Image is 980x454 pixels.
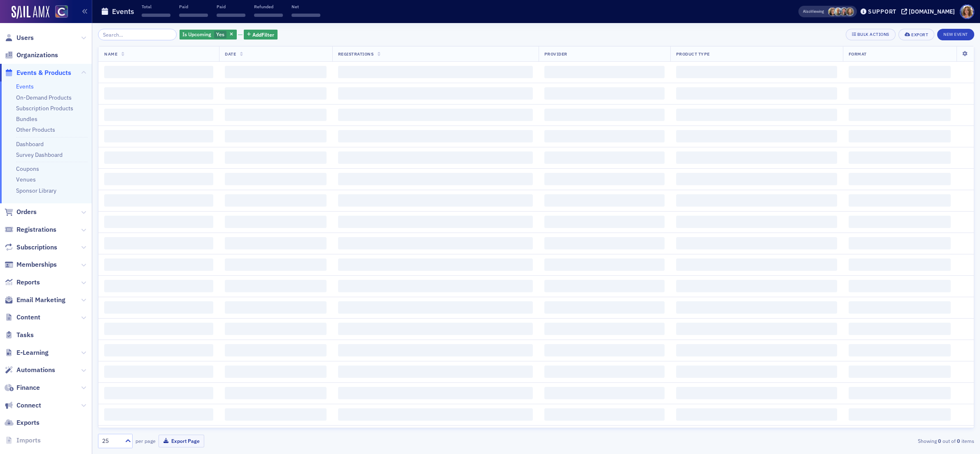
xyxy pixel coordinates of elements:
span: ‌ [338,344,533,356]
a: Venues [16,176,36,183]
span: ‌ [849,66,951,78]
a: Content [5,313,40,322]
button: [DOMAIN_NAME] [901,9,958,14]
span: ‌ [544,323,665,335]
span: ‌ [676,216,837,228]
span: Product Type [676,51,710,57]
span: ‌ [225,194,326,207]
span: Subscriptions [16,243,57,252]
span: ‌ [292,14,320,17]
a: E-Learning [5,348,49,357]
span: Events & Products [16,68,71,77]
span: Format [849,51,867,57]
span: ‌ [338,237,533,249]
span: ‌ [104,323,213,335]
span: ‌ [225,130,326,142]
span: ‌ [142,14,170,17]
span: ‌ [225,323,326,335]
span: Reports [16,278,40,287]
span: ‌ [676,66,837,78]
a: Automations [5,366,55,375]
span: ‌ [225,301,326,314]
p: Net [292,4,320,9]
a: Finance [5,383,40,392]
span: ‌ [849,280,951,292]
span: ‌ [104,109,213,121]
span: ‌ [104,387,213,399]
span: Email Marketing [16,296,65,305]
a: Bundles [16,115,37,123]
span: ‌ [676,387,837,399]
span: ‌ [104,366,213,378]
a: Reports [5,278,40,287]
span: Automations [16,366,55,375]
span: ‌ [104,151,213,164]
img: SailAMX [12,6,49,19]
span: ‌ [104,194,213,207]
span: ‌ [338,323,533,335]
span: Lauren Standiford [828,7,837,16]
span: ‌ [676,194,837,207]
span: ‌ [676,87,837,100]
span: ‌ [104,258,213,271]
span: E-Learning [16,348,49,357]
span: ‌ [849,87,951,100]
span: ‌ [544,66,665,78]
span: Yes [216,31,224,37]
img: SailAMX [55,5,68,18]
span: ‌ [676,280,837,292]
span: ‌ [544,237,665,249]
span: ‌ [544,87,665,100]
span: ‌ [544,130,665,142]
span: ‌ [225,173,326,185]
span: ‌ [104,408,213,421]
span: ‌ [338,408,533,421]
span: ‌ [544,280,665,292]
span: Users [16,33,34,42]
strong: 0 [937,437,943,445]
a: Events [16,83,34,90]
span: ‌ [225,151,326,164]
div: [DOMAIN_NAME] [909,8,955,15]
a: Subscription Products [16,105,73,112]
span: ‌ [338,87,533,100]
span: ‌ [849,301,951,314]
div: 25 [102,437,120,445]
a: Dashboard [16,140,44,148]
span: ‌ [544,387,665,399]
a: Exports [5,418,40,427]
span: ‌ [544,151,665,164]
span: ‌ [104,66,213,78]
span: Name [104,51,117,57]
span: ‌ [338,387,533,399]
a: Imports [5,436,41,445]
span: Exports [16,418,40,427]
span: ‌ [225,258,326,271]
span: ‌ [225,216,326,228]
span: ‌ [225,366,326,378]
span: ‌ [104,130,213,142]
span: ‌ [849,237,951,249]
button: Bulk Actions [846,29,896,40]
a: Coupons [16,165,39,172]
span: ‌ [225,237,326,249]
span: Lindsay Moore [845,7,854,16]
h1: Events [112,7,134,16]
span: ‌ [676,366,837,378]
span: ‌ [104,173,213,185]
span: ‌ [338,366,533,378]
span: ‌ [544,194,665,207]
span: ‌ [676,408,837,421]
span: Connect [16,401,41,410]
p: Paid [179,4,208,9]
span: Tiffany Carson [840,7,848,16]
span: ‌ [338,130,533,142]
a: Connect [5,401,41,410]
span: ‌ [104,216,213,228]
span: ‌ [676,301,837,314]
span: ‌ [544,109,665,121]
a: Organizations [5,51,58,60]
a: Events & Products [5,68,71,77]
span: ‌ [849,216,951,228]
span: ‌ [544,301,665,314]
